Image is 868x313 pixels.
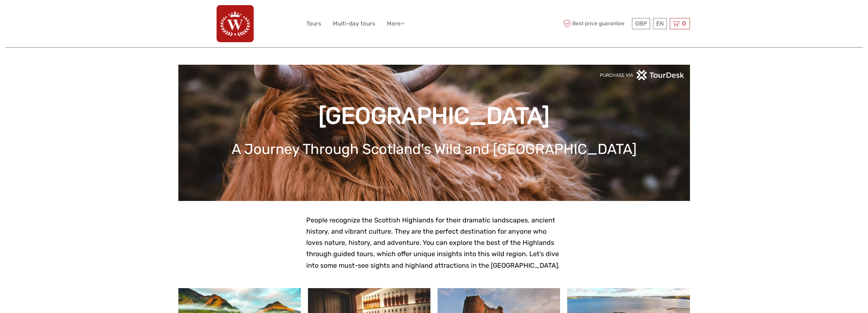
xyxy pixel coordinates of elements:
a: Tours [306,19,321,29]
h1: [GEOGRAPHIC_DATA] [189,102,680,130]
span: Best price guarantee [562,18,630,29]
h1: A Journey Through Scotland’s Wild and [GEOGRAPHIC_DATA] [189,141,680,158]
a: More [387,19,404,29]
img: 742-83ef3242-0fcf-4e4b-9c00-44b4ddc54f43_logo_big.png [217,5,254,42]
span: People recognize the Scottish Highlands for their dramatic landscapes, ancient history, and vibra... [306,216,560,269]
img: PurchaseViaTourDeskwhite.png [600,70,685,80]
span: GBP [635,20,647,27]
div: EN [653,18,667,29]
span: 0 [681,20,687,27]
a: Multi-day tours [333,19,375,29]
